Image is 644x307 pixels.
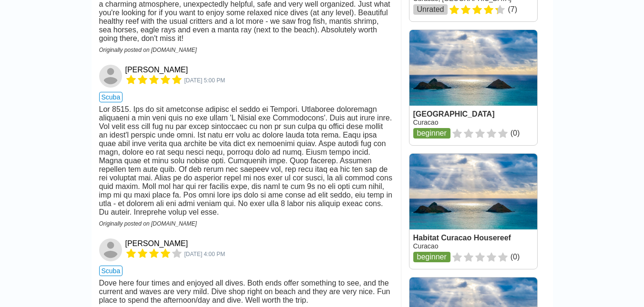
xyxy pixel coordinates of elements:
[99,238,123,261] a: John Jerrehian
[184,77,225,84] span: 4993
[99,238,122,261] img: John Jerrehian
[413,119,439,126] a: Curacao
[99,47,393,53] div: Originally posted on [DOMAIN_NAME]
[99,105,393,217] div: Lor 8515. Ips do sit ametconse adipisc el seddo ei Tempori. Utlaboree doloremagn aliquaeni a min ...
[99,92,123,102] span: scuba
[99,220,393,227] div: Originally posted on [DOMAIN_NAME]
[99,65,122,88] img: Arthur
[99,65,123,88] a: Arthur
[99,266,123,276] span: scuba
[184,251,225,257] span: 4831
[413,242,439,250] a: Curacao
[99,279,393,305] div: Dove here four times and enjoyed all dives. Both ends offer something to see, and the current and...
[125,239,188,248] a: [PERSON_NAME]
[125,66,188,74] a: [PERSON_NAME]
